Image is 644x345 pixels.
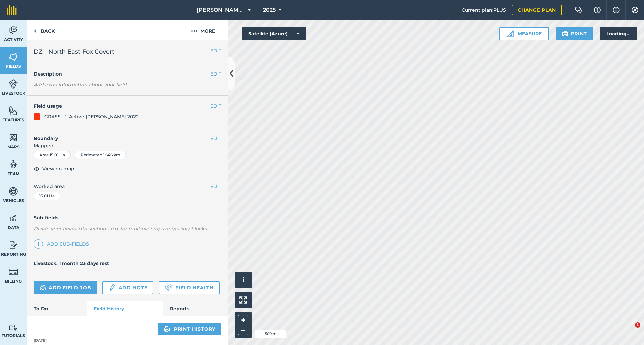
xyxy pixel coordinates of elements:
[42,165,74,172] span: View on map
[210,70,221,78] button: EDIT
[34,281,97,294] a: Add field job
[462,6,506,14] span: Current plan : PLUS
[34,226,207,232] em: Divide your fields into sections, e.g. for multiple crops or grazing blocks
[75,151,126,159] div: Perimeter : 1.646 km
[178,20,228,40] button: More
[27,20,61,40] a: Back
[34,102,210,110] h4: Field usage
[34,183,221,190] span: Worked area
[9,159,18,169] img: svg+xml;base64,PD94bWwgdmVyc2lvbj0iMS4wIiBlbmNvZGluZz0idXRmLTgiPz4KPCEtLSBHZW5lcmF0b3I6IEFkb2JlIE...
[36,240,41,248] img: svg+xml;base64,PHN2ZyB4bWxucz0iaHR0cDovL3d3dy53My5vcmcvMjAwMC9zdmciIHdpZHRoPSIxNCIgaGVpZ2h0PSIyNC...
[575,7,583,13] img: Two speech bubbles overlapping with the left bubble in the forefront
[239,296,247,304] img: Four arrows, one pointing top left, one top right, one bottom right and the last bottom left
[44,113,139,120] div: GRASS - 1. Active [PERSON_NAME] 2022
[238,325,248,335] button: –
[102,281,153,294] a: Add note
[507,30,514,37] img: Ruler icon
[34,260,109,266] h4: Livestock: 1 month 23 days rest
[499,27,549,40] button: Measure
[593,7,601,13] img: A question mark icon
[600,27,637,40] div: Loading...
[9,106,18,116] img: svg+xml;base64,PHN2ZyB4bWxucz0iaHR0cDovL3d3dy53My5vcmcvMjAwMC9zdmciIHdpZHRoPSI1NiIgaGVpZ2h0PSI2MC...
[613,6,620,14] img: svg+xml;base64,PHN2ZyB4bWxucz0iaHR0cDovL3d3dy53My5vcmcvMjAwMC9zdmciIHdpZHRoPSIxNyIgaGVpZ2h0PSIxNy...
[9,240,18,250] img: svg+xml;base64,PD94bWwgdmVyc2lvbj0iMS4wIiBlbmNvZGluZz0idXRmLTgiPz4KPCEtLSBHZW5lcmF0b3I6IEFkb2JlIE...
[621,322,637,338] iframe: Intercom live chat
[158,323,221,335] a: Print history
[9,79,18,89] img: svg+xml;base64,PD94bWwgdmVyc2lvbj0iMS4wIiBlbmNvZGluZz0idXRmLTgiPz4KPCEtLSBHZW5lcmF0b3I6IEFkb2JlIE...
[34,165,40,173] img: svg+xml;base64,PHN2ZyB4bWxucz0iaHR0cDovL3d3dy53My5vcmcvMjAwMC9zdmciIHdpZHRoPSIxOCIgaGVpZ2h0PSIyNC...
[87,301,163,316] a: Field History
[108,284,116,292] img: svg+xml;base64,PD94bWwgdmVyc2lvbj0iMS4wIiBlbmNvZGluZz0idXRmLTgiPz4KPCEtLSBHZW5lcmF0b3I6IEFkb2JlIE...
[27,142,228,149] span: Mapped
[9,267,18,277] img: svg+xml;base64,PD94bWwgdmVyc2lvbj0iMS4wIiBlbmNvZGluZz0idXRmLTgiPz4KPCEtLSBHZW5lcmF0b3I6IEFkb2JlIE...
[562,30,568,38] img: svg+xml;base64,PHN2ZyB4bWxucz0iaHR0cDovL3d3dy53My5vcmcvMjAwMC9zdmciIHdpZHRoPSIxOSIgaGVpZ2h0PSIyNC...
[9,325,18,331] img: svg+xml;base64,PD94bWwgdmVyc2lvbj0iMS4wIiBlbmNvZGluZz0idXRmLTgiPz4KPCEtLSBHZW5lcmF0b3I6IEFkb2JlIE...
[27,301,87,316] a: To-Do
[7,5,17,15] img: fieldmargin Logo
[159,281,219,294] a: Field Health
[34,82,127,88] em: Add extra information about your field
[241,27,306,40] button: Satellite (Azure)
[27,214,228,221] h4: Sub-fields
[163,301,228,316] a: Reports
[210,183,221,190] button: EDIT
[635,322,640,328] span: 1
[210,135,221,142] button: EDIT
[34,47,114,56] span: DZ - North East Fox Covert
[263,6,276,14] span: 2025
[27,128,210,142] h4: Boundary
[40,284,46,292] img: svg+xml;base64,PD94bWwgdmVyc2lvbj0iMS4wIiBlbmNvZGluZz0idXRmLTgiPz4KPCEtLSBHZW5lcmF0b3I6IEFkb2JlIE...
[9,25,18,35] img: svg+xml;base64,PD94bWwgdmVyc2lvbj0iMS4wIiBlbmNvZGluZz0idXRmLTgiPz4KPCEtLSBHZW5lcmF0b3I6IEFkb2JlIE...
[9,213,18,223] img: svg+xml;base64,PD94bWwgdmVyc2lvbj0iMS4wIiBlbmNvZGluZz0idXRmLTgiPz4KPCEtLSBHZW5lcmF0b3I6IEFkb2JlIE...
[9,52,18,62] img: svg+xml;base64,PHN2ZyB4bWxucz0iaHR0cDovL3d3dy53My5vcmcvMjAwMC9zdmciIHdpZHRoPSI1NiIgaGVpZ2h0PSI2MC...
[27,338,228,344] p: [DATE]
[556,27,593,40] button: Print
[34,239,92,249] a: Add sub-fields
[34,27,37,35] img: svg+xml;base64,PHN2ZyB4bWxucz0iaHR0cDovL3d3dy53My5vcmcvMjAwMC9zdmciIHdpZHRoPSI5IiBoZWlnaHQ9IjI0Ii...
[210,102,221,110] button: EDIT
[164,325,170,333] img: svg+xml;base64,PHN2ZyB4bWxucz0iaHR0cDovL3d3dy53My5vcmcvMjAwMC9zdmciIHdpZHRoPSIxOSIgaGVpZ2h0PSIyNC...
[242,276,244,284] span: i
[235,272,252,288] button: i
[197,6,245,14] span: [PERSON_NAME] Cross
[34,151,71,159] div: Area : 15.01 Ha
[631,7,639,13] img: A cog icon
[34,192,60,200] div: 15.01 Ha
[34,165,74,173] button: View on map
[512,5,562,15] a: Change plan
[191,27,198,35] img: svg+xml;base64,PHN2ZyB4bWxucz0iaHR0cDovL3d3dy53My5vcmcvMjAwMC9zdmciIHdpZHRoPSIyMCIgaGVpZ2h0PSIyNC...
[210,47,221,54] button: EDIT
[9,133,18,143] img: svg+xml;base64,PHN2ZyB4bWxucz0iaHR0cDovL3d3dy53My5vcmcvMjAwMC9zdmciIHdpZHRoPSI1NiIgaGVpZ2h0PSI2MC...
[9,186,18,196] img: svg+xml;base64,PD94bWwgdmVyc2lvbj0iMS4wIiBlbmNvZGluZz0idXRmLTgiPz4KPCEtLSBHZW5lcmF0b3I6IEFkb2JlIE...
[34,70,221,78] h4: Description
[238,315,248,325] button: +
